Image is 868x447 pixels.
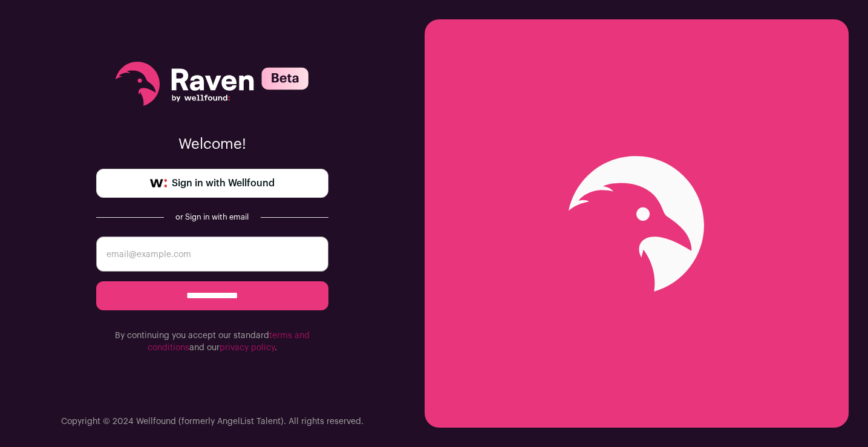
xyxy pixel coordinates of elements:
span: Sign in with Wellfound [172,176,275,191]
div: or Sign in with email [174,212,251,222]
a: Sign in with Wellfound [96,169,328,198]
p: Copyright © 2024 Wellfound (formerly AngelList Talent). All rights reserved. [61,416,364,428]
a: privacy policy [220,344,275,352]
p: By continuing you accept our standard and our . [96,330,328,354]
input: email@example.com [96,237,328,272]
img: wellfound-symbol-flush-black-fb3c872781a75f747ccb3a119075da62bfe97bd399995f84a933054e44a575c4.png [150,179,167,188]
p: Welcome! [96,135,328,154]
